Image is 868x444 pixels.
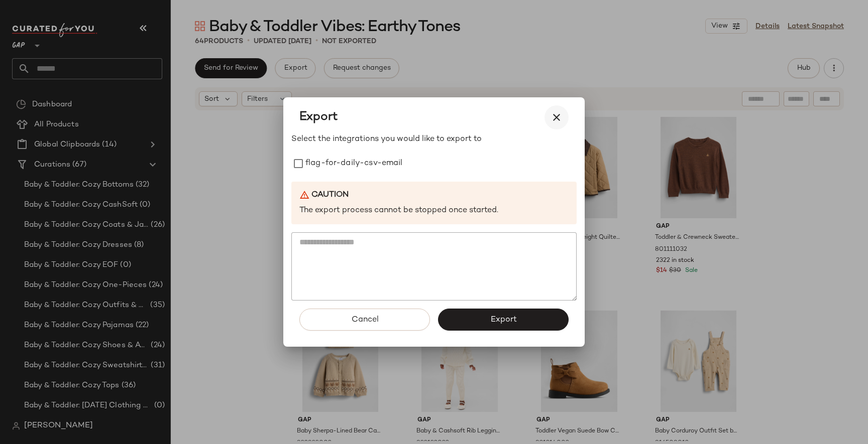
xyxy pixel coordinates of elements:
[351,315,378,325] span: Cancel
[299,109,338,125] span: Export
[291,133,577,145] p: Select the integrations you would like to export to
[438,309,569,331] button: Export
[311,190,349,201] b: Caution
[490,315,516,325] span: Export
[299,205,569,217] p: The export process cannot be stopped once started.
[299,309,430,331] button: Cancel
[305,154,403,174] label: flag-for-daily-csv-email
